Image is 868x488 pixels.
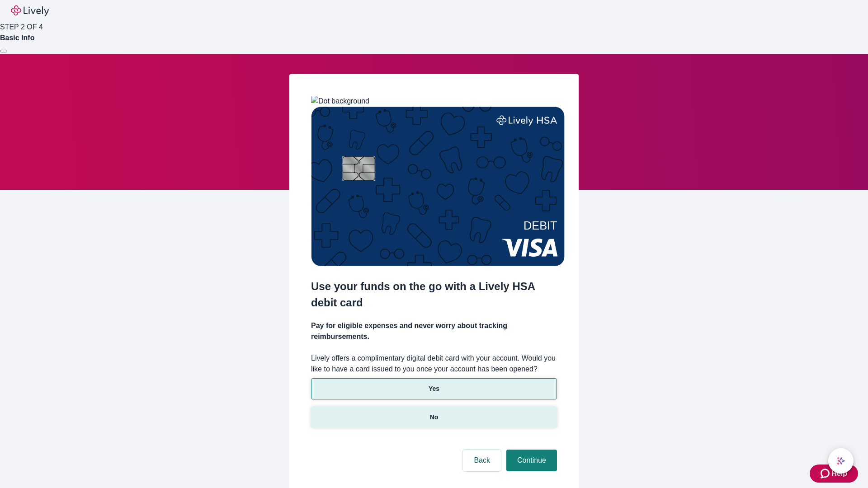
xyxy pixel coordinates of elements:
[429,384,439,394] p: Yes
[311,407,557,428] button: No
[828,448,854,474] button: chat
[311,378,557,399] button: Yes
[311,320,557,342] h4: Pay for eligible expenses and never worry about tracking reimbursements.
[311,107,565,266] img: Debit card
[836,456,845,465] svg: Lively AI Assistant
[430,413,439,422] p: No
[11,5,49,16] img: Lively
[311,353,557,375] label: Lively offers a complimentary digital debit card with your account. Would you like to have a card...
[810,465,858,483] button: Zendesk support iconHelp
[463,450,501,471] button: Back
[831,468,847,479] span: Help
[311,278,557,311] h2: Use your funds on the go with a Lively HSA debit card
[821,468,831,479] svg: Zendesk support icon
[506,450,557,471] button: Continue
[311,96,369,107] img: Dot background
